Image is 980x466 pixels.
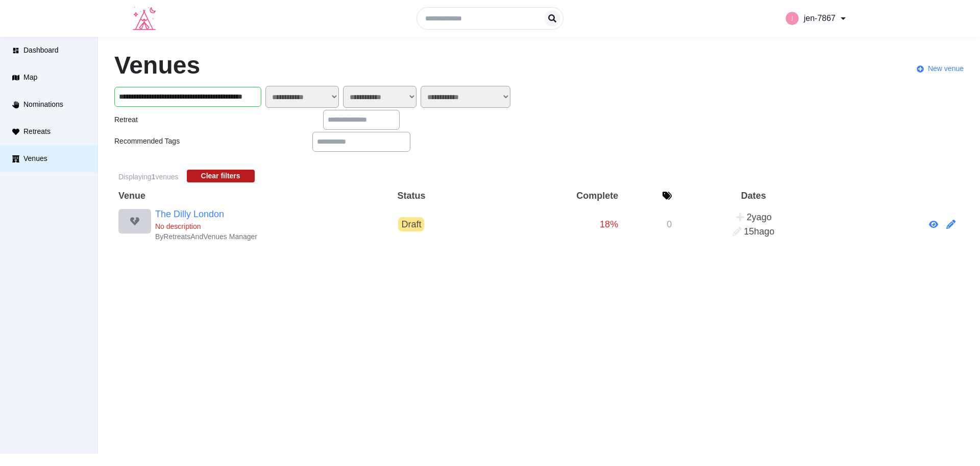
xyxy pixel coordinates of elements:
span: New venue [928,63,964,74]
th: Dates [676,187,831,205]
button: Clear filters [187,170,255,182]
a: jen-7867 [786,4,847,33]
a: The Dilly London [155,207,351,221]
div: Recommended Tags [114,136,212,147]
div: Clear filters [201,171,240,181]
span: Nominations [23,99,63,110]
div: By RetreatsAndVenues Manager [155,231,351,242]
span: Venues [23,153,47,164]
span: 8:22PM, October 6th, 2025 [744,226,774,237]
span: Retreats [23,126,51,137]
span: Dashboard [23,45,59,56]
span: Map [23,72,37,83]
span: 1 [152,173,156,181]
div: Retreat [114,114,212,125]
span: 8:07PM, March 8th, 2024 [747,212,772,222]
h1: Venues [114,53,200,78]
span: No description [155,222,201,230]
th: Venue [114,187,355,205]
div: Displaying venues [118,172,179,182]
th: Status [355,187,468,205]
th: Complete [468,187,622,205]
span: 0 [667,219,672,229]
span: Draft [398,217,424,231]
span: 18 % [600,219,618,229]
a: New venue [917,63,964,74]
